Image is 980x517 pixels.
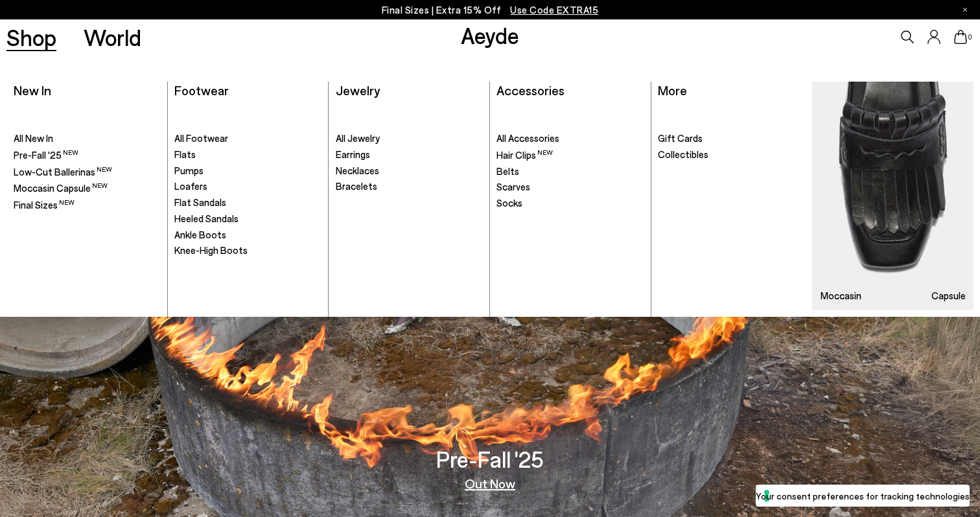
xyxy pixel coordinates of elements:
[658,148,708,160] span: Collectibles
[821,291,861,301] h3: Moccasin
[813,82,974,310] a: Moccasin Capsule
[174,196,226,208] span: Flat Sandals
[336,165,379,176] span: Necklaces
[658,148,806,161] a: Collectibles
[14,148,161,162] a: Pre-Fall '25
[174,180,207,192] span: Loafers
[382,2,599,18] p: Final Sizes | Extra 15% Off
[174,165,204,176] span: Pumps
[658,82,687,98] a: More
[14,132,53,144] span: All New In
[14,149,78,161] span: Pre-Fall '25
[658,132,703,144] span: Gift Cards
[658,132,806,145] a: Gift Cards
[174,229,226,240] span: Ankle Boots
[174,213,239,224] span: Heeled Sandals
[465,477,515,490] a: Out Now
[174,196,321,209] a: Flat Sandals
[84,26,141,49] a: World
[6,26,56,49] a: Shop
[496,197,522,209] span: Socks
[336,148,483,161] a: Earrings
[496,148,644,162] a: Hair Clips
[496,132,559,144] span: All Accessories
[496,165,519,177] span: Belts
[336,132,483,145] a: All Jewelry
[174,213,321,225] a: Heeled Sandals
[174,165,321,178] a: Pumps
[174,132,228,144] span: All Footwear
[174,229,321,242] a: Ankle Boots
[496,181,644,194] a: Scarves
[14,181,161,195] a: Moccasin Capsule
[496,165,644,178] a: Belts
[336,180,483,193] a: Bracelets
[496,149,553,161] span: Hair Clips
[756,485,970,507] button: Your consent preferences for tracking technologies
[14,182,108,194] span: Moccasin Capsule
[174,148,321,161] a: Flats
[461,21,519,49] a: Aeyde
[174,82,229,98] a: Footwear
[496,181,530,192] span: Scarves
[336,148,370,160] span: Earrings
[174,132,321,145] a: All Footwear
[14,82,51,98] a: New In
[510,4,598,16] span: Navigate to /collections/ss25-final-sizes
[174,148,196,160] span: Flats
[174,180,321,193] a: Loafers
[336,165,483,178] a: Necklaces
[496,132,644,145] a: All Accessories
[496,197,644,210] a: Socks
[14,199,75,211] span: Final Sizes
[336,132,380,144] span: All Jewelry
[174,244,321,257] a: Knee-High Boots
[14,132,161,145] a: All New In
[436,448,544,470] h3: Pre-Fall '25
[496,82,565,98] a: Accessories
[967,34,974,41] span: 0
[756,489,970,503] label: Your consent preferences for tracking technologies
[14,165,161,179] a: Low-Cut Ballerinas
[174,244,248,256] span: Knee-High Boots
[813,82,974,310] img: Mobile_e6eede4d-78b8-4bd1-ae2a-4197e375e133_900x.jpg
[14,166,112,178] span: Low-Cut Ballerinas
[954,30,967,44] a: 0
[931,291,966,301] h3: Capsule
[336,82,380,98] a: Jewelry
[336,180,377,192] span: Bracelets
[14,198,161,212] a: Final Sizes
